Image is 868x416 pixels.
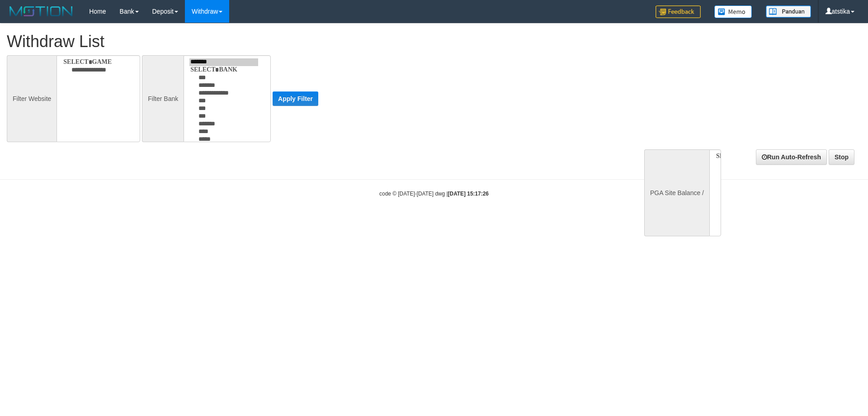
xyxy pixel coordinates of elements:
[7,5,75,18] img: MOTION_logo.png
[756,149,827,165] a: Run Auto-Refresh
[829,149,854,165] a: Stop
[142,55,184,142] div: Filter Bank
[448,191,489,197] strong: [DATE] 15:17:26
[7,33,570,51] h1: Withdraw List
[656,5,701,18] img: Feedback.jpg
[644,149,709,236] div: PGA Site Balance /
[766,5,811,18] img: panduan.png
[273,91,318,106] button: Apply Filter
[714,5,752,18] img: Button%20Memo.svg
[379,191,489,197] small: code © [DATE]-[DATE] dwg |
[7,55,57,142] div: Filter Website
